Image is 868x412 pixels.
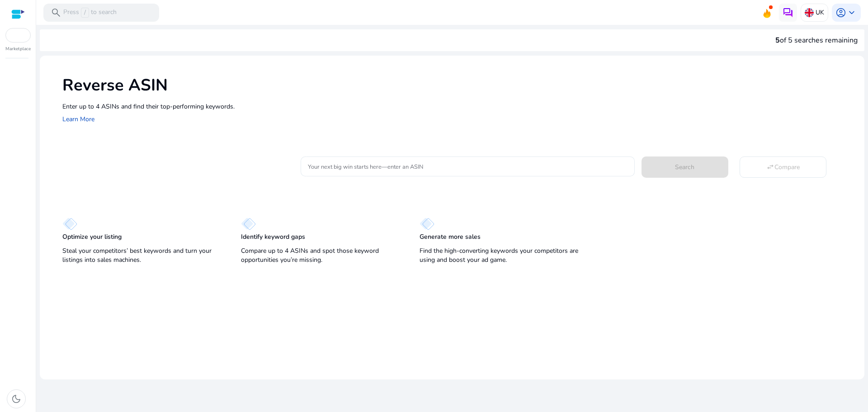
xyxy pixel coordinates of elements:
span: search [51,7,61,18]
img: uk.svg [805,8,814,17]
p: UK [816,5,824,20]
p: Optimize your listing [62,232,122,242]
p: Enter up to 4 ASINs and find their top-performing keywords. [62,102,855,111]
p: Press to search [63,8,117,18]
a: Learn More [62,115,94,123]
span: 5 [775,35,780,45]
p: Marketplace [5,46,31,52]
p: Identify keyword gaps [241,232,305,242]
p: Compare up to 4 ASINs and spot those keyword opportunities you’re missing. [241,246,401,265]
span: / [81,8,89,18]
span: keyboard_arrow_down [846,7,857,18]
img: diamond.svg [241,218,256,230]
span: account_circle [835,7,846,18]
p: Find the high-converting keywords your competitors are using and boost your ad game. [420,246,580,265]
img: diamond.svg [420,218,434,230]
h1: Reverse ASIN [62,76,855,95]
p: Generate more sales [420,232,481,242]
div: of 5 searches remaining [775,35,858,46]
img: diamond.svg [62,218,77,230]
span: dark_mode [11,393,22,404]
p: Steal your competitors’ best keywords and turn your listings into sales machines. [62,246,223,265]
